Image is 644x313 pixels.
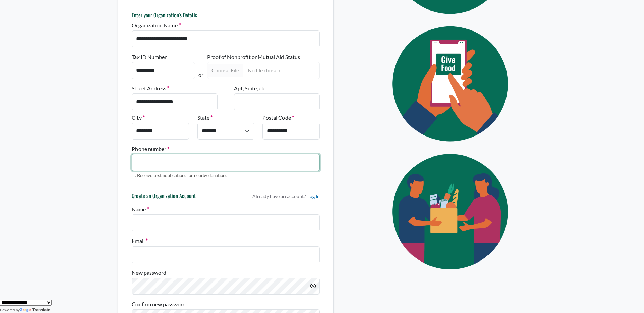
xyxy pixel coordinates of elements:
[132,237,148,245] label: Email
[132,84,169,92] label: Street Address
[262,113,294,122] label: Postal Code
[132,205,149,213] label: Name
[132,145,169,153] label: Phone number
[132,21,181,29] label: Organization Name
[207,53,300,61] label: Proof of Nonprofit or Mutual Aid Status
[234,84,267,92] label: Apt, Suite, etc.
[137,172,227,179] label: Receive text notifications for nearby donations
[377,20,526,148] img: Eye Icon
[132,269,166,277] label: New password
[132,113,145,122] label: City
[252,193,320,200] p: Already have an account?
[20,308,32,313] img: Google Translate
[132,12,320,18] h6: Enter your Organization's Details
[198,71,203,79] p: or
[132,193,196,202] h6: Create an Organization Account
[307,193,320,200] a: Log In
[20,308,50,312] a: Translate
[377,148,526,275] img: Eye Icon
[132,53,167,61] label: Tax ID Number
[197,113,213,122] label: State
